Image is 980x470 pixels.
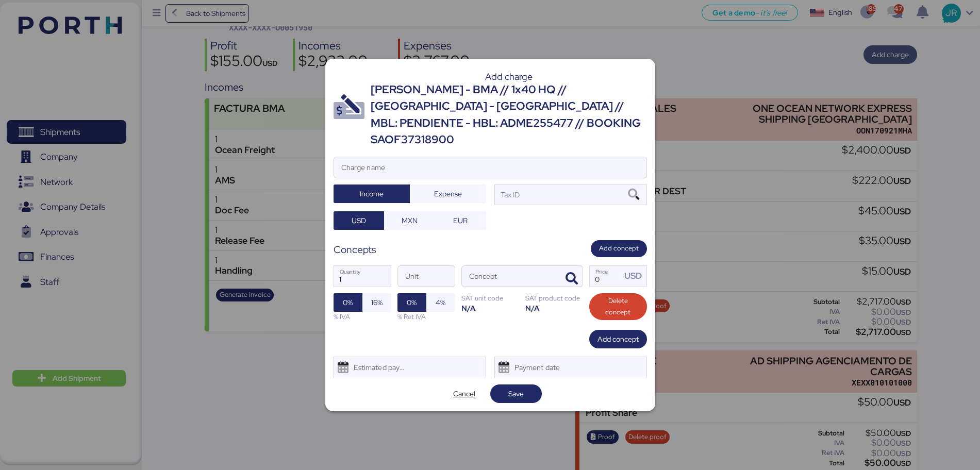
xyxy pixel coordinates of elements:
[599,243,639,254] span: Add concept
[462,266,558,287] input: Concept
[407,296,417,309] span: 0%
[352,214,366,227] span: USD
[589,293,647,320] button: Delete concept
[362,293,391,312] button: 16%
[453,214,468,227] span: EUR
[334,157,646,178] input: Charge name
[597,295,639,318] span: Delete concept
[624,270,646,282] div: USD
[453,388,475,400] span: Cancel
[334,312,391,322] div: % IVA
[490,384,542,403] button: Save
[334,293,362,312] button: 0%
[402,214,418,227] span: MXN
[508,388,524,400] span: Save
[334,184,410,203] button: Income
[439,384,490,403] button: Cancel
[334,242,376,257] div: Concepts
[589,330,647,348] button: Add concept
[426,293,455,312] button: 4%
[435,211,486,230] button: EUR
[597,333,639,345] span: Add concept
[461,303,519,313] div: N/A
[397,312,455,322] div: % Ret IVA
[434,188,462,200] span: Expense
[410,184,486,203] button: Expense
[561,268,583,290] button: ConceptConcept
[371,81,647,148] div: [PERSON_NAME] - BMA // 1x40 HQ // [GEOGRAPHIC_DATA] - [GEOGRAPHIC_DATA] // MBL: PENDIENTE - HBL: ...
[334,266,391,287] input: Quantity
[525,293,583,303] div: SAT product code
[371,72,647,81] div: Add charge
[397,293,426,312] button: 0%
[525,303,583,313] div: N/A
[591,240,647,257] button: Add concept
[371,296,383,309] span: 16%
[590,266,622,287] input: Price
[499,189,520,200] div: Tax ID
[398,266,455,287] input: Unit
[343,296,353,309] span: 0%
[461,293,519,303] div: SAT unit code
[384,211,435,230] button: MXN
[360,188,384,200] span: Income
[436,296,445,309] span: 4%
[334,211,385,230] button: USD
